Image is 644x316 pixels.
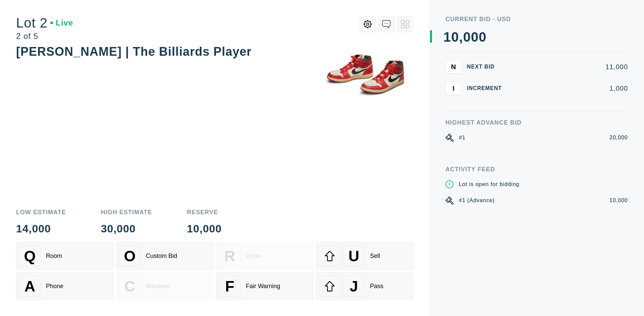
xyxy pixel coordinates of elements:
[513,63,628,70] div: 11,000
[513,85,628,92] div: 1,000
[216,272,313,300] button: FFair Warning
[348,247,359,265] span: U
[24,278,35,295] span: A
[101,209,152,215] div: High Estimate
[445,16,628,22] div: Current Bid - USD
[225,278,234,295] span: F
[101,223,152,234] div: 30,000
[445,120,628,126] div: Highest Advance Bid
[445,166,628,172] div: Activity Feed
[224,247,235,265] span: R
[24,247,36,265] span: Q
[316,272,413,300] button: JPass
[216,242,313,270] button: RUndo
[124,278,135,295] span: C
[459,30,463,165] div: ,
[451,63,456,71] span: N
[16,223,66,234] div: 14,000
[445,60,462,74] button: N
[467,64,507,70] div: Next Bid
[146,283,169,290] div: Advance
[187,223,222,234] div: 10,000
[16,242,113,270] button: QRoom
[46,283,63,290] div: Phone
[370,283,383,290] div: Pass
[146,253,177,260] div: Custom Bid
[467,86,507,91] div: Increment
[316,242,413,270] button: USell
[445,82,462,95] button: I
[479,30,486,44] div: 0
[463,30,471,44] div: 0
[443,30,451,44] div: 1
[16,209,66,215] div: Low Estimate
[124,247,136,265] span: O
[16,32,73,40] div: 2 of 5
[609,196,628,205] div: 10,000
[370,253,380,260] div: Sell
[46,253,62,260] div: Room
[459,180,519,188] div: Lot is open for bidding
[350,278,358,295] span: J
[16,16,73,30] div: Lot 2
[187,209,222,215] div: Reserve
[16,45,252,58] div: [PERSON_NAME] | The Billiards Player
[246,283,280,290] div: Fair Warning
[452,84,454,92] span: I
[609,134,628,142] div: 20,000
[471,30,479,44] div: 0
[246,253,260,260] div: Undo
[116,272,213,300] button: CAdvance
[50,19,73,27] div: Live
[116,242,213,270] button: OCustom Bid
[459,196,495,205] div: #1 (Advance)
[459,134,466,142] div: #1
[16,272,113,300] button: APhone
[451,30,459,44] div: 0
